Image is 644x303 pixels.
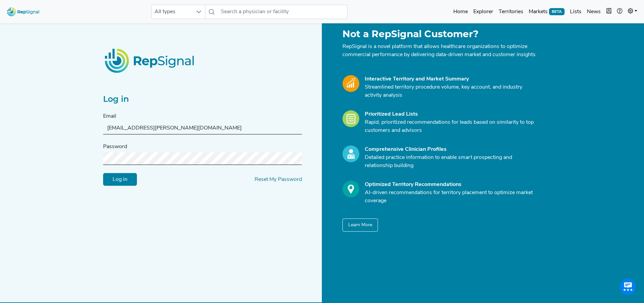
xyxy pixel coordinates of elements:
p: Rapid, prioritized recommendations for leads based on similarity to top customers and advisors [365,118,537,135]
img: Market_Icon.a700a4ad.svg [342,75,359,92]
a: MarketsBETA [526,5,567,19]
p: Streamlined territory procedure volume, key account, and industry activity analysis [365,83,537,99]
p: RepSignal is a novel platform that allows healthcare organizations to optimize commercial perform... [342,43,537,59]
input: Search a physician or facility [218,5,347,19]
div: Prioritized Lead Lists [365,110,537,118]
h2: Log in [103,94,302,104]
input: Log in [103,173,137,186]
div: Optimized Territory Recommendations [365,181,537,189]
span: BETA [549,8,565,15]
div: Interactive Territory and Market Summary [365,75,537,83]
p: Detailed practice information to enable smart prospecting and relationship building [365,154,537,170]
a: Explorer [471,5,496,19]
img: RepSignalLogo.20539ed3.png [96,40,204,81]
label: Email [103,112,116,120]
p: AI-driven recommendations for territory placement to optimize market coverage [365,189,537,205]
span: All types [152,5,192,19]
a: Lists [567,5,584,19]
a: Reset My Password [255,177,302,182]
img: Leads_Icon.28e8c528.svg [342,110,359,127]
h1: Not a RepSignal Customer? [342,28,537,40]
a: Home [451,5,471,19]
button: Intel Book [603,5,614,19]
a: News [584,5,603,19]
img: Optimize_Icon.261f85db.svg [342,181,359,197]
button: Learn More [342,218,378,232]
a: Territories [496,5,526,19]
img: Profile_Icon.739e2aba.svg [342,145,359,162]
div: Comprehensive Clinician Profiles [365,145,537,154]
label: Password [103,143,127,151]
